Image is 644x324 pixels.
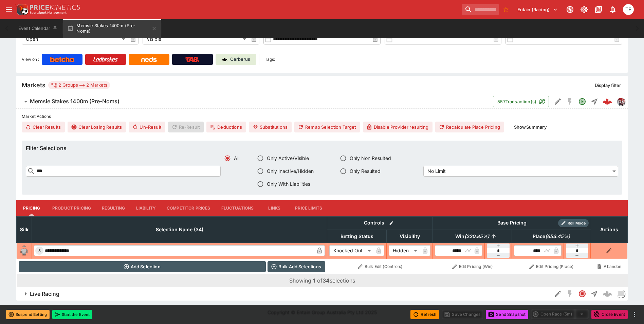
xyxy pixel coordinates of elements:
[30,290,59,298] h6: Live Racing
[392,232,427,240] span: Visibility
[17,216,32,242] th: Silk
[129,122,165,132] button: Un-Result
[617,98,625,105] img: pricekinetics
[22,34,128,44] div: Open
[617,97,625,106] div: pricekinetics
[68,122,126,132] button: Clear Losing Results
[30,11,67,14] img: Sportsbook Management
[576,288,588,300] button: Closed
[617,290,625,298] img: liveracing
[329,261,431,272] button: Bulk Edit (Controls)
[423,166,618,177] div: No Limit
[578,3,590,16] button: Toggle light/dark mode
[249,122,292,132] button: Substitutions
[588,288,601,300] button: Straight
[19,261,266,272] button: Add Selection
[131,200,161,216] button: Liability
[16,95,493,108] button: Memsie Stakes 1400m (Pre-Noms)
[564,288,576,300] button: SGM Disabled
[558,219,589,227] div: Show/hide Price Roll mode configuration.
[294,122,360,132] button: Remap Selection Target
[495,219,529,227] div: Base Pricing
[623,4,634,15] div: Tom Flynn
[510,122,551,132] button: ShowSummary
[513,4,562,15] button: Select Tenant
[531,309,589,319] div: split button
[3,3,15,16] button: open drawer
[578,97,586,106] svg: Open
[363,122,433,132] button: Disable Provider resulting
[161,200,216,216] button: Competitor Prices
[565,220,589,226] span: Roll Mode
[448,232,497,240] span: Win(220.85%)
[16,200,47,216] button: Pricing
[435,261,510,272] button: Edit Pricing (Win)
[333,232,381,240] span: Betting Status
[22,111,622,122] label: Market Actions
[410,310,439,319] button: Refresh
[93,57,118,62] img: Ladbrokes
[63,19,161,38] button: Memsie Stakes 1400m (Pre-Noms)
[222,57,227,62] img: Cerberus
[462,4,499,15] input: search
[464,232,489,240] em: ( 220.85 %)
[601,95,614,108] a: 953e324a-60ce-43a2-82f3-e52211a37bf9
[545,232,570,240] em: ( 653.45 %)
[576,95,588,108] button: Open
[19,245,30,256] img: blank-silk.png
[185,57,200,62] img: TabNZ
[15,3,29,16] img: PriceKinetics Logo
[141,57,157,62] img: Neds
[206,122,246,132] button: Deductions
[486,310,528,319] button: Send Snapshot
[22,81,45,89] h5: Markets
[37,248,42,253] span: 8
[50,57,74,62] img: Betcha
[267,167,314,175] span: Only Inactive/Hidden
[26,145,618,152] h6: Filter Selections
[591,80,625,91] button: Display filter
[493,96,549,107] button: 557Transaction(s)
[30,5,80,10] img: PriceKinetics
[329,245,373,256] div: Knocked Out
[6,310,50,319] button: Suspend Betting
[591,310,628,319] button: Close Event
[350,167,381,175] span: Only Resulted
[564,3,576,16] button: Connected to PK
[323,277,330,284] b: 34
[593,261,625,272] button: Abandon
[52,310,92,319] button: Start the Event
[216,200,259,216] button: Fluctuations
[350,155,391,162] span: Only Non Resulted
[389,245,420,256] div: Hidden
[387,219,396,228] button: Bulk edit
[47,200,96,216] button: Product Pricing
[230,56,250,63] p: Cerberus
[607,3,619,16] button: Notifications
[96,200,130,216] button: Resulting
[603,97,612,106] div: 953e324a-60ce-43a2-82f3-e52211a37bf9
[234,155,239,162] span: All
[500,4,511,15] button: No Bookmarks
[22,54,39,65] label: View on :
[216,54,256,65] a: Cerberus
[552,95,564,108] button: Edit Detail
[259,200,290,216] button: Links
[148,226,211,234] span: Selection Name (34)
[14,19,62,38] button: Event Calendar
[630,310,639,319] button: more
[51,81,107,89] div: 2 Groups 2 Markets
[327,216,433,230] th: Controls
[578,290,586,298] svg: Closed
[564,95,576,108] button: SGM Disabled
[591,216,627,242] th: Actions
[143,34,249,44] div: Visible
[313,277,315,284] b: 1
[621,2,636,17] button: Tom Flynn
[267,155,309,162] span: Only Active/Visible
[290,200,328,216] button: Price Limits
[592,3,605,16] button: Documentation
[265,54,275,65] label: Tags:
